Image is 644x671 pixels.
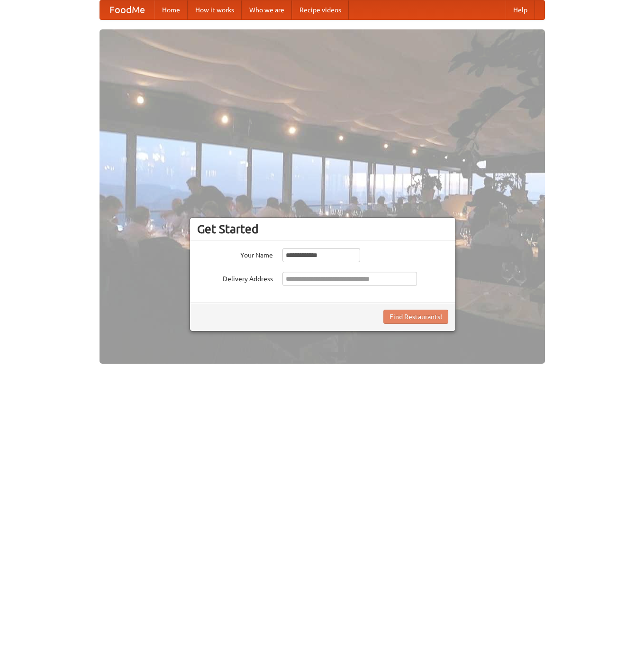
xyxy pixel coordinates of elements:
[506,0,535,19] a: Help
[292,0,349,19] a: Recipe videos
[154,0,188,19] a: Home
[242,0,292,19] a: Who we are
[197,222,448,236] h3: Get Started
[188,0,242,19] a: How it works
[197,272,273,284] label: Delivery Address
[100,0,154,19] a: FoodMe
[383,310,448,324] button: Find Restaurants!
[197,248,273,260] label: Your Name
